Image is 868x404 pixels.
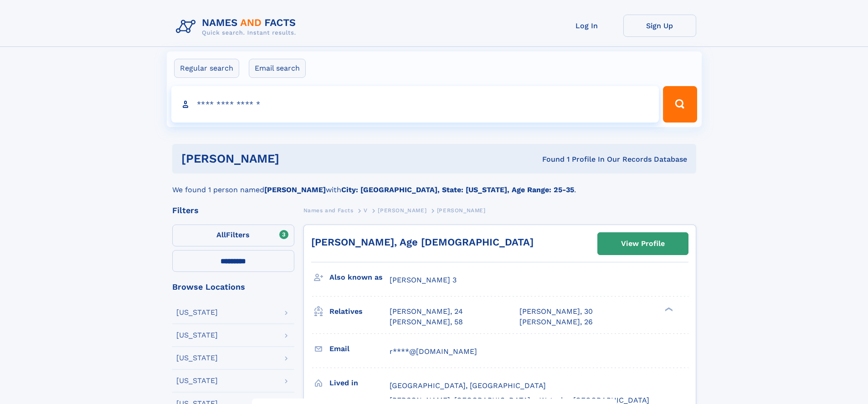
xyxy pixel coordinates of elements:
a: Names and Facts [303,205,354,216]
a: Sign Up [623,15,696,37]
label: Email search [249,59,306,78]
img: Logo Names and Facts [172,15,303,39]
span: [PERSON_NAME] [437,207,486,214]
span: V [364,207,368,214]
div: Found 1 Profile In Our Records Database [411,154,687,164]
div: Browse Locations [172,283,294,291]
h1: [PERSON_NAME] [181,153,411,164]
span: [PERSON_NAME] [378,207,426,214]
a: [PERSON_NAME], 58 [390,317,463,327]
label: Regular search [174,59,239,78]
div: [US_STATE] [176,309,218,316]
input: search input [171,86,659,123]
a: [PERSON_NAME], 26 [519,317,593,327]
span: [GEOGRAPHIC_DATA], [GEOGRAPHIC_DATA] [390,381,546,390]
a: [PERSON_NAME], 24 [390,307,463,317]
h3: Lived in [329,375,390,391]
a: View Profile [598,233,688,255]
button: Search Button [663,86,697,123]
h3: Also known as [329,270,390,285]
div: [US_STATE] [176,354,218,362]
div: ❯ [663,307,673,312]
span: All [216,230,226,239]
div: We found 1 person named with . [172,174,696,195]
b: [PERSON_NAME] [264,185,326,194]
a: V [364,205,368,216]
a: [PERSON_NAME], 30 [519,307,593,317]
div: View Profile [621,233,665,254]
div: [US_STATE] [176,377,218,384]
a: [PERSON_NAME] [378,205,426,216]
span: [PERSON_NAME] 3 [390,276,457,284]
a: [PERSON_NAME], Age [DEMOGRAPHIC_DATA] [311,236,534,248]
h3: Email [329,341,390,357]
b: City: [GEOGRAPHIC_DATA], State: [US_STATE], Age Range: 25-35 [341,185,574,194]
label: Filters [172,225,294,246]
div: Filters [172,206,294,215]
h3: Relatives [329,304,390,319]
a: Log In [550,15,623,37]
div: [US_STATE] [176,332,218,339]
